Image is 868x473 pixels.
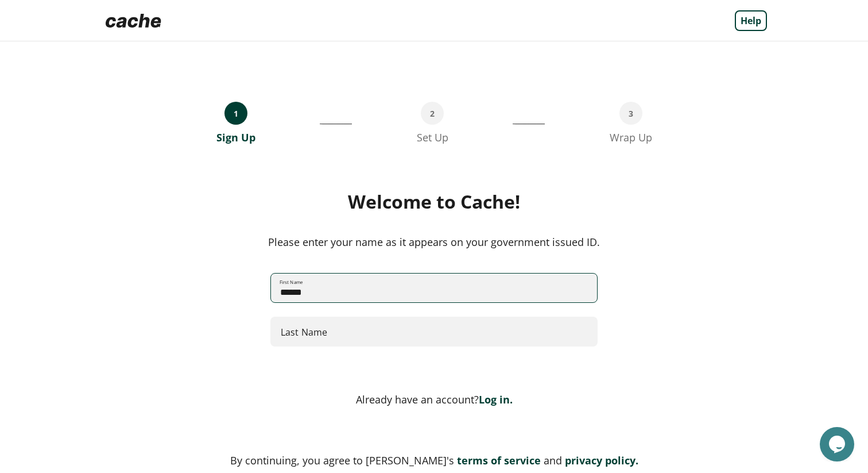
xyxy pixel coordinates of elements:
[610,130,652,144] div: Wrap Up
[454,453,541,467] a: terms of service
[224,102,247,125] div: 1
[101,190,767,213] div: Welcome to Cache!
[735,10,767,31] a: Help
[513,102,545,144] div: ___________________________________
[479,393,513,406] a: Log in.
[619,102,642,125] div: 3
[101,393,767,406] div: Already have an account?
[216,130,255,144] div: Sign Up
[820,427,857,462] iframe: chat widget
[101,234,767,250] div: Please enter your name as it appears on your government issued ID.
[421,102,444,125] div: 2
[101,452,767,468] div: By continuing, you agree to [PERSON_NAME]'s and
[280,279,303,286] label: First Name
[320,102,352,144] div: __________________________________
[417,130,448,144] div: Set Up
[101,9,166,32] img: Logo
[562,453,638,467] a: privacy policy.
